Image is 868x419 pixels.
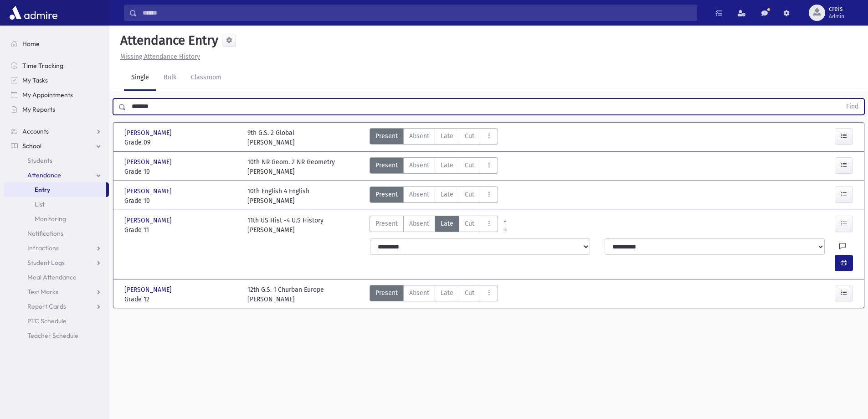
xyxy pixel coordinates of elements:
span: Present [375,288,398,298]
span: Cut [465,219,474,228]
h5: Attendance Entry [117,33,218,48]
span: Late [441,131,453,141]
span: Notifications [27,229,63,238]
a: My Reports [4,102,109,117]
div: AttTypes [370,216,498,235]
a: Monitoring [4,212,109,226]
span: Cut [465,288,474,298]
span: Teacher Schedule [27,331,78,340]
span: Late [441,190,453,199]
div: AttTypes [370,157,498,176]
span: Test Marks [27,288,58,296]
a: Entry [4,182,106,197]
span: Present [375,131,398,141]
span: Time Tracking [22,62,63,70]
span: Home [22,40,40,48]
span: My Appointments [22,91,73,99]
span: Absent [409,190,429,199]
div: 11th US Hist -4 U.S History [PERSON_NAME] [247,216,324,235]
a: Classroom [184,65,229,91]
span: Infractions [27,244,59,252]
a: Students [4,153,109,168]
span: [PERSON_NAME] [124,186,174,196]
div: 9th G.S. 2 Global [PERSON_NAME] [247,128,295,147]
span: creis [829,5,844,13]
span: Present [375,190,398,199]
span: [PERSON_NAME] [124,157,174,167]
span: Attendance [27,171,61,179]
a: Report Cards [4,299,109,314]
span: Student Logs [27,259,65,267]
input: Search [137,5,697,21]
span: [PERSON_NAME] [124,216,174,225]
div: 10th NR Geom. 2 NR Geometry [PERSON_NAME] [247,157,335,176]
a: Single [124,65,156,91]
span: Accounts [22,127,49,135]
span: Cut [465,131,474,141]
span: Absent [409,288,429,298]
div: AttTypes [370,186,498,206]
span: School [22,142,41,150]
div: AttTypes [370,285,498,304]
span: Grade 10 [124,167,238,176]
span: Grade 11 [124,225,238,235]
span: [PERSON_NAME] [124,285,174,295]
span: Absent [409,131,429,141]
span: List [35,200,45,208]
span: Present [375,160,398,170]
span: Grade 09 [124,138,238,147]
u: Missing Attendance History [120,53,200,61]
img: AdmirePro [7,4,60,22]
div: 12th G.S. 1 Churban Europe [PERSON_NAME] [247,285,324,304]
span: Report Cards [27,302,66,310]
a: Test Marks [4,285,109,299]
div: 10th English 4 English [PERSON_NAME] [247,186,309,206]
span: Grade 10 [124,196,238,206]
span: Monitoring [35,215,66,223]
span: Present [375,219,398,228]
span: PTC Schedule [27,317,67,325]
span: My Tasks [22,76,48,84]
a: My Tasks [4,73,109,88]
button: Find [841,99,864,114]
a: My Appointments [4,88,109,102]
span: Cut [465,190,474,199]
span: Entry [35,186,50,194]
a: Home [4,36,109,51]
span: Absent [409,219,429,228]
a: Meal Attendance [4,270,109,285]
span: Late [441,160,453,170]
a: PTC Schedule [4,314,109,328]
span: Students [27,156,52,165]
a: Accounts [4,124,109,139]
span: Late [441,288,453,298]
a: Bulk [156,65,184,91]
span: Cut [465,160,474,170]
a: Missing Attendance History [117,53,200,61]
span: Absent [409,160,429,170]
div: AttTypes [370,128,498,147]
a: Student Logs [4,255,109,270]
span: My Reports [22,105,55,114]
a: Notifications [4,226,109,241]
a: Teacher Schedule [4,328,109,343]
a: School [4,139,109,153]
a: Attendance [4,168,109,182]
a: List [4,197,109,212]
span: Grade 12 [124,295,238,304]
span: Late [441,219,453,228]
span: Admin [829,13,844,20]
span: [PERSON_NAME] [124,128,174,138]
a: Time Tracking [4,58,109,73]
a: Infractions [4,241,109,255]
span: Meal Attendance [27,273,77,281]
